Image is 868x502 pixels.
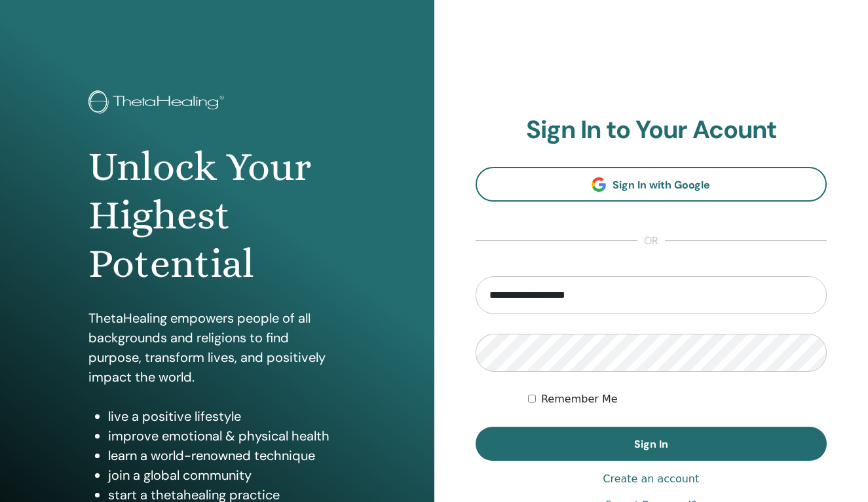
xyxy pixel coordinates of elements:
span: or [637,233,665,249]
a: Sign In with Google [476,167,827,202]
button: Sign In [476,427,827,461]
a: Create an account [603,471,699,487]
span: Sign In [634,437,668,451]
p: ThetaHealing empowers people of all backgrounds and religions to find purpose, transform lives, a... [88,308,345,387]
li: live a positive lifestyle [108,406,345,426]
span: Sign In with Google [613,178,710,192]
h1: Unlock Your Highest Potential [88,143,345,289]
li: improve emotional & physical health [108,426,345,446]
li: learn a world-renowned technique [108,446,345,465]
div: Keep me authenticated indefinitely or until I manually logout [528,391,827,407]
h2: Sign In to Your Acount [476,115,827,145]
label: Remember Me [541,391,618,407]
li: join a global community [108,465,345,485]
